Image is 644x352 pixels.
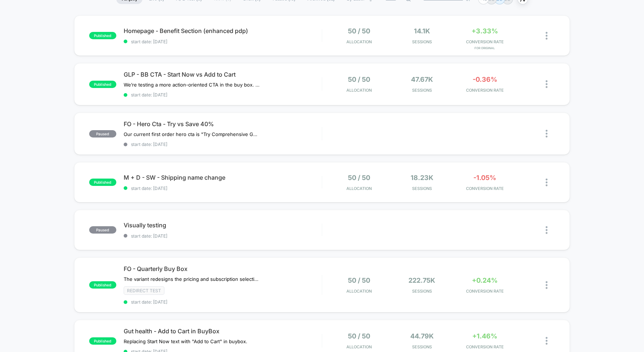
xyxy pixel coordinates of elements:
span: Redirect Test [124,286,164,295]
span: +1.46% [472,332,497,340]
img: close [546,281,547,289]
span: FO - Hero Cta - Try vs Save 40% [124,120,322,128]
span: CONVERSION RATE [455,88,514,93]
span: start date: [DATE] [124,142,322,147]
span: 50 / 50 [348,276,370,284]
span: +3.33% [472,27,498,35]
img: close [546,130,547,137]
span: published [89,337,116,345]
span: We’re testing a more action-oriented CTA in the buy box. The current button reads “Start Now.” We... [124,82,260,88]
span: start date: [DATE] [124,299,322,305]
span: 44.79k [410,332,434,340]
span: 50 / 50 [348,76,370,83]
span: paused [89,130,116,137]
img: close [546,80,547,88]
span: published [89,81,116,88]
img: close [546,337,547,345]
span: Allocation [346,344,372,349]
span: CONVERSION RATE [455,289,514,294]
span: 18.23k [411,174,433,181]
span: paused [89,226,116,234]
span: Sessions [392,344,451,349]
span: Sessions [392,289,451,294]
span: published [89,179,116,186]
span: CONVERSION RATE [455,344,514,349]
span: Visually testing [124,221,322,229]
span: Sessions [392,186,451,191]
span: start date: [DATE] [124,39,322,44]
span: +0.24% [472,276,498,284]
span: Allocation [346,186,372,191]
img: close [546,179,547,186]
span: start date: [DATE] [124,92,322,98]
span: Allocation [346,289,372,294]
span: M + D - SW - Shipping name change [124,174,322,181]
span: CONVERSION RATE [455,186,514,191]
span: Replacing Start Now text with "Add to Cart" in buybox. [124,338,247,344]
span: Sessions [392,88,451,93]
span: The variant redesigns the pricing and subscription selection interface by introducing a more stru... [124,276,260,282]
span: 50 / 50 [348,174,370,181]
span: for Original [455,46,514,50]
span: 14.1k [414,27,430,35]
span: -0.36% [473,76,497,83]
span: GLP - BB CTA - Start Now vs Add to Cart [124,71,322,78]
span: Allocation [346,88,372,93]
span: 47.67k [411,76,433,83]
span: -1.05% [473,174,496,181]
span: Our current first order hero cta is "Try Comprehensive Gummies". We are testing it against "Save ... [124,131,260,137]
span: FO - Quarterly Buy Box [124,265,322,272]
span: 50 / 50 [348,27,370,35]
span: Gut health - Add to Cart in BuyBox [124,327,322,335]
span: start date: [DATE] [124,233,322,239]
span: Homepage - Benefit Section (enhanced pdp) [124,27,322,34]
img: close [546,226,547,234]
span: published [89,281,116,289]
span: Allocation [346,39,372,44]
span: Sessions [392,39,451,44]
span: 50 / 50 [348,332,370,340]
img: close [546,32,547,40]
span: 222.75k [408,276,435,284]
span: CONVERSION RATE [455,39,514,44]
span: start date: [DATE] [124,186,322,191]
span: published [89,32,116,39]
